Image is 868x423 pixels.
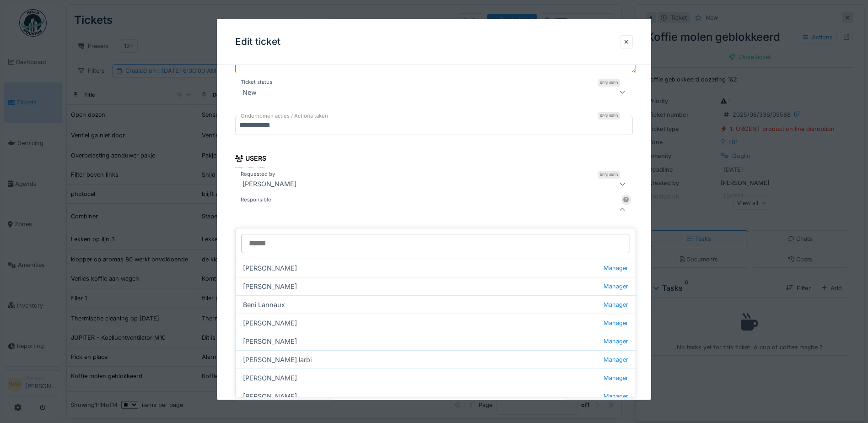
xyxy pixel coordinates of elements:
[239,195,273,203] label: Responsible
[598,171,620,178] div: Required
[236,387,636,405] div: [PERSON_NAME]
[604,300,628,309] span: Manager
[235,152,266,167] div: Users
[604,319,628,327] span: Manager
[239,178,300,189] div: [PERSON_NAME]
[236,277,636,295] div: [PERSON_NAME]
[235,36,280,48] h3: Edit ticket
[604,264,628,272] span: Manager
[236,350,636,369] div: [PERSON_NAME] larbi
[236,369,636,387] div: [PERSON_NAME]
[236,332,636,350] div: [PERSON_NAME]
[236,259,636,277] div: [PERSON_NAME]
[598,79,620,87] div: Required
[604,282,628,291] span: Manager
[239,78,274,86] label: Ticket status
[239,87,260,98] div: New
[239,399,260,407] label: Priority
[236,295,636,314] div: Beni Lannaux
[604,355,628,364] span: Manager
[604,392,628,401] span: Manager
[239,170,277,178] label: Requested by
[239,112,330,120] label: Ondernomen acties / Actions taken
[604,337,628,346] span: Manager
[235,228,275,243] div: Location
[598,112,620,119] div: Required
[604,374,628,382] span: Manager
[236,314,636,332] div: [PERSON_NAME]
